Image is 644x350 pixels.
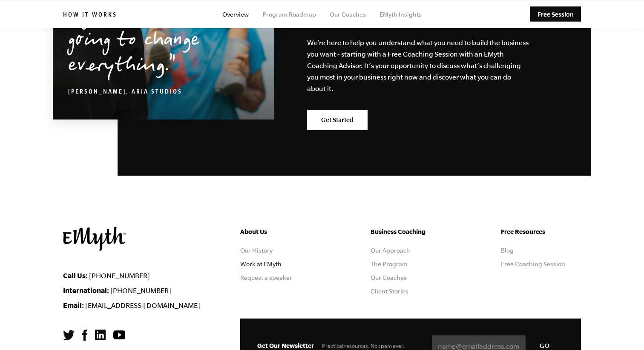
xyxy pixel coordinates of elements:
[222,11,249,18] a: Overview
[113,330,125,339] img: YouTube
[371,261,408,267] a: The Program
[307,37,529,94] p: We’re here to help you understand what you need to build the business you want - starting with a ...
[63,271,88,279] strong: Call Us:
[110,287,171,294] a: [PHONE_NUMBER]
[240,261,282,267] a: Work at EMyth
[95,330,106,340] img: LinkedIn
[240,247,273,254] a: Our History
[371,288,408,295] a: Client Stories
[371,247,410,254] a: Our Approach
[371,227,451,237] h5: Business Coaching
[240,227,320,237] h5: About Us
[63,330,75,340] img: Twitter
[501,227,581,237] h5: Free Resources
[89,272,150,279] a: [PHONE_NUMBER]
[257,342,314,349] span: Get Our Newsletter
[501,261,565,267] a: Free Coaching Session
[63,11,117,20] h6: How it works
[322,343,404,349] span: Practical resources. No spam ever.
[262,11,316,18] a: Program Roadmap
[330,11,366,18] a: Our Coaches
[379,11,422,18] a: EMyth Insights
[371,274,407,281] a: Our Coaches
[63,286,109,294] strong: International:
[601,309,644,350] iframe: Chat Widget
[63,301,84,309] strong: Email:
[501,247,514,254] a: Blog
[307,110,368,130] a: Get Started
[82,330,87,341] img: Facebook
[85,302,200,309] a: [EMAIL_ADDRESS][DOMAIN_NAME]
[63,227,126,251] img: EMyth
[68,89,182,96] cite: [PERSON_NAME], Aria Studios
[240,274,292,281] a: Request a speaker
[530,7,581,22] a: Free Session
